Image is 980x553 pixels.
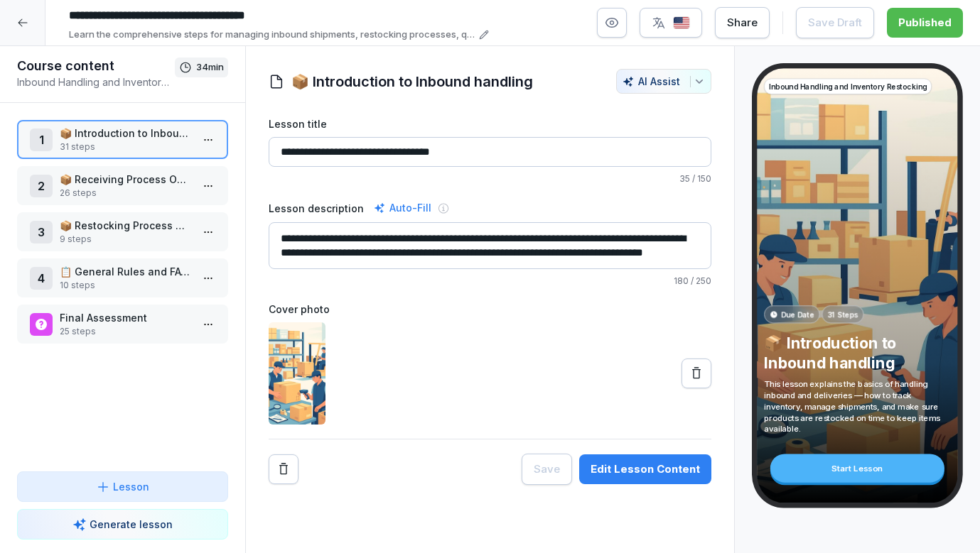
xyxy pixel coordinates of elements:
[764,334,950,373] p: 📦 Introduction to Inbound handling
[60,279,191,292] p: 10 steps
[679,173,690,184] span: 35
[90,517,173,532] p: Generate lesson
[269,275,712,288] p: / 250
[60,218,191,233] p: 📦 Restocking Process Overview
[673,16,690,30] img: us.svg
[60,187,191,199] p: 26 steps
[17,258,228,297] div: 4📋 General Rules and FAQs for Inbound Operations10 steps
[522,454,572,485] button: Save
[60,172,191,187] p: 📦 Receiving Process Overview
[269,173,712,185] p: / 150
[17,509,228,540] button: Generate lesson
[796,7,874,38] button: Save Draft
[828,309,858,319] p: 31 Steps
[769,81,927,92] p: Inbound Handling and Inventory Restocking
[17,471,228,502] button: Lesson
[579,454,711,484] button: Edit Lesson Content
[269,302,712,317] label: Cover photo
[269,322,325,425] img: juw6w5svsu7j5zvidu8cajv1.png
[30,128,53,151] div: 1
[17,120,228,159] div: 1📦 Introduction to Inbound handling31 steps
[616,69,711,94] button: AI Assist
[113,479,149,494] p: Lesson
[30,267,53,290] div: 4
[808,15,862,31] div: Save Draft
[764,378,950,434] p: This lesson explains the basics of handling inbound and deliveries — how to track inventory, mana...
[196,60,224,75] p: 34 min
[269,201,364,216] label: Lesson description
[60,233,191,246] p: 9 steps
[371,199,434,217] div: Auto-Fill
[69,28,475,42] p: Learn the comprehensive steps for managing inbound shipments, restocking processes, quality check...
[770,454,944,482] div: Start Lesson
[727,15,758,31] div: Share
[17,305,228,344] div: Final Assessment25 steps
[17,166,228,205] div: 2📦 Receiving Process Overview26 steps
[898,15,952,31] div: Published
[17,212,228,251] div: 3📦 Restocking Process Overview9 steps
[60,310,191,325] p: Final Assessment
[591,461,700,477] div: Edit Lesson Content
[30,175,53,197] div: 2
[60,141,191,153] p: 31 steps
[30,221,53,243] div: 3
[17,75,175,89] p: Inbound Handling and Inventory Restocking
[269,454,298,484] button: Remove
[291,71,533,92] h1: 📦 Introduction to Inbound handling
[269,116,712,131] label: Lesson title
[887,8,963,38] button: Published
[781,309,814,319] p: Due Date
[715,7,770,38] button: Share
[623,75,705,87] div: AI Assist
[17,58,175,75] h1: Course content
[534,461,560,477] div: Save
[674,275,689,286] span: 180
[60,126,191,141] p: 📦 Introduction to Inbound handling
[60,264,191,279] p: 📋 General Rules and FAQs for Inbound Operations
[60,325,191,338] p: 25 steps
